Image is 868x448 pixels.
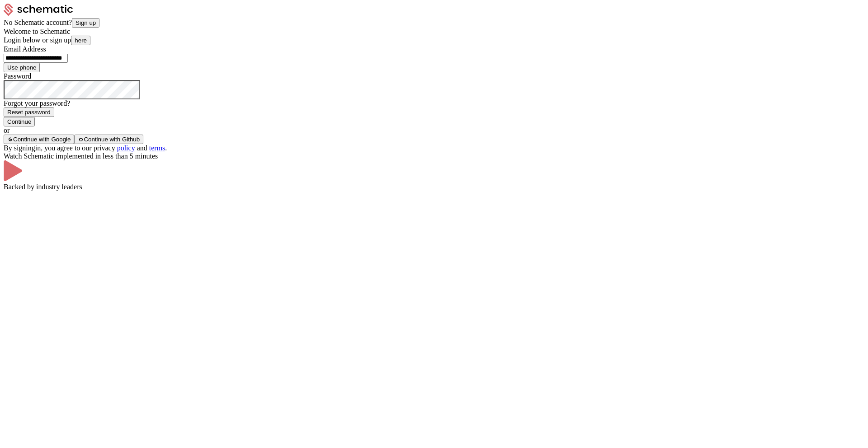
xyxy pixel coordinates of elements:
[4,99,864,107] div: Forgot your password?
[13,136,71,143] span: Continue with Google
[74,135,143,144] button: Continue with Github
[4,36,864,45] div: Login below or sign up
[4,19,72,26] span: No Schematic account?
[4,72,31,80] label: Password
[84,136,140,143] span: Continue with Github
[4,152,864,160] div: Watch Schematic implemented in less than 5 minutes
[4,144,864,152] div: By signing in , you agree to our privacy and .
[72,18,99,28] button: Sign up
[149,144,165,152] a: terms
[4,45,46,53] label: Email Address
[4,117,35,126] button: Continue
[4,63,40,72] button: Use phone
[117,144,135,152] a: policy
[4,135,74,144] button: Continue with Google
[71,36,90,45] button: here
[4,126,9,134] span: or
[4,28,864,36] div: Welcome to Schematic
[4,183,864,191] div: Backed by industry leaders
[4,107,54,117] button: Reset password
